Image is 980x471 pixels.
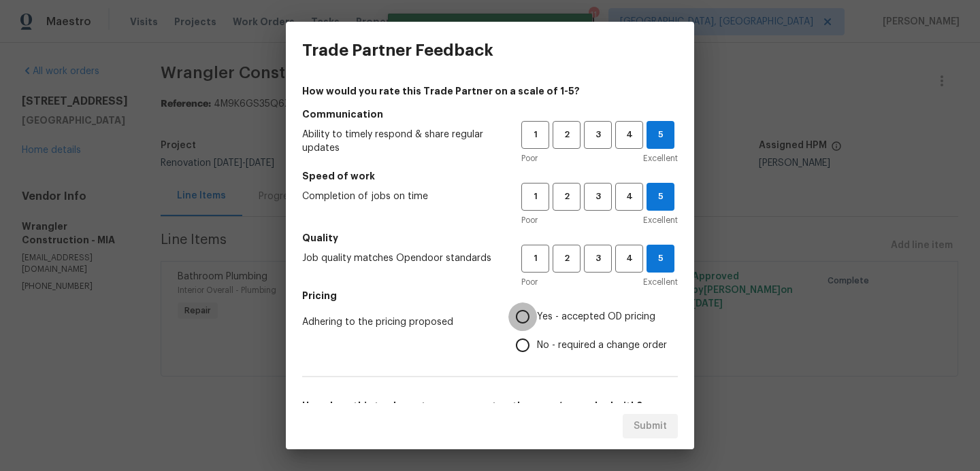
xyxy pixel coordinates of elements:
[584,121,612,149] button: 3
[643,152,678,165] span: Excellent
[647,251,674,266] span: 5
[553,183,581,211] button: 2
[521,152,538,165] span: Poor
[521,183,549,211] button: 1
[643,213,678,227] span: Excellent
[302,190,500,203] span: Completion of jobs on time
[585,189,610,205] span: 3
[523,251,548,266] span: 1
[553,245,581,273] button: 2
[615,121,643,149] button: 4
[521,121,549,149] button: 1
[302,169,678,183] h5: Speed of work
[585,251,610,266] span: 3
[647,245,674,273] button: 5
[537,310,655,324] span: Yes - accepted OD pricing
[302,84,678,98] h4: How would you rate this Trade Partner on a scale of 1-5?
[647,183,674,211] button: 5
[302,128,500,155] span: Ability to timely respond & share regular updates
[302,289,678,302] h5: Pricing
[523,127,548,143] span: 1
[302,315,494,329] span: Adhering to the pricing proposed
[521,245,549,273] button: 1
[585,127,610,143] span: 3
[302,107,678,121] h5: Communication
[647,189,674,205] span: 5
[617,127,642,143] span: 4
[537,338,667,353] span: No - required a change order
[554,189,579,205] span: 2
[584,183,612,211] button: 3
[615,183,643,211] button: 4
[617,189,642,205] span: 4
[615,245,643,273] button: 4
[521,275,538,289] span: Poor
[584,245,612,273] button: 3
[553,121,581,149] button: 2
[554,127,579,143] span: 2
[643,275,678,289] span: Excellent
[554,251,579,266] span: 2
[617,251,642,266] span: 4
[302,399,678,413] h5: How does this trade partner compare to others you’ve worked with?
[302,41,493,60] h3: Trade Partner Feedback
[523,189,548,205] span: 1
[302,251,500,265] span: Job quality matches Opendoor standards
[647,121,674,149] button: 5
[516,302,678,360] div: Pricing
[302,231,678,245] h5: Quality
[521,213,538,227] span: Poor
[647,127,674,143] span: 5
